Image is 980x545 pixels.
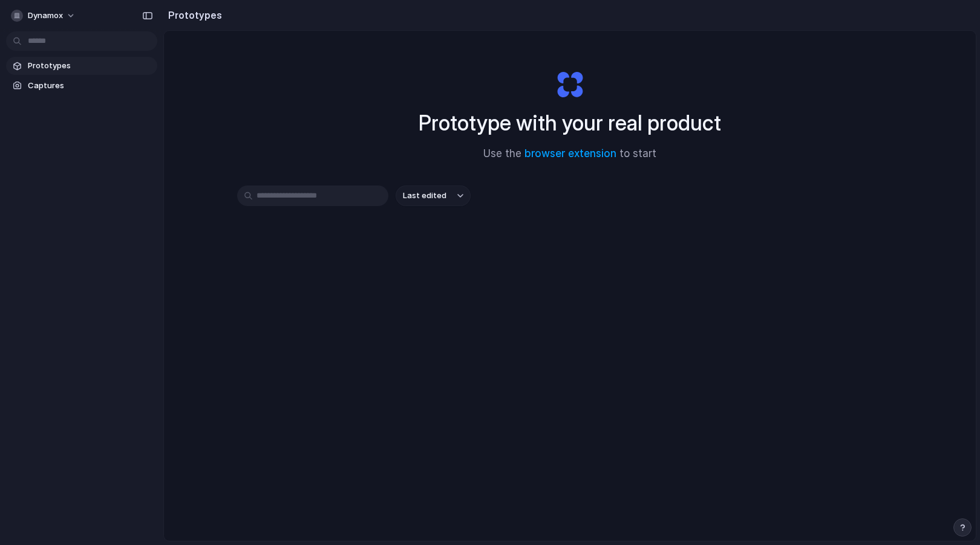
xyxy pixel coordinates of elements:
span: Use the to start [483,146,656,162]
span: Dynamox [28,10,63,22]
h1: Prototype with your real product [419,107,721,139]
span: Captures [28,80,152,92]
span: Prototypes [28,60,152,72]
span: Last edited [403,190,446,202]
a: browser extension [524,147,616,160]
a: Captures [6,77,157,95]
h2: Prototypes [163,8,222,22]
a: Prototypes [6,57,157,75]
button: Dynamox [6,6,82,25]
button: Last edited [396,185,471,206]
